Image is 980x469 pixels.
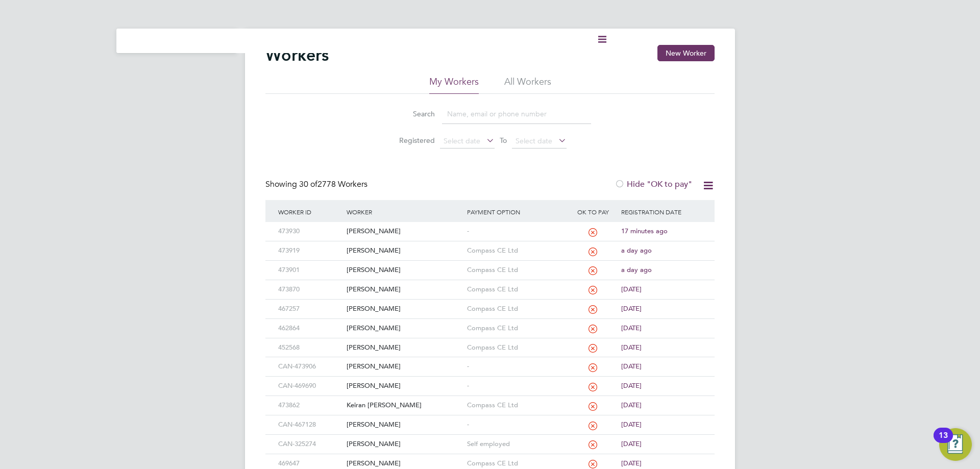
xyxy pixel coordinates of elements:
[621,420,642,429] span: [DATE]
[344,261,464,280] div: [PERSON_NAME]
[621,343,642,352] span: [DATE]
[265,179,370,190] div: Showing
[939,435,948,449] div: 13
[344,435,464,454] div: [PERSON_NAME]
[344,241,464,260] div: [PERSON_NAME]
[464,357,568,376] div: -
[276,319,344,338] div: 462864
[444,136,480,145] span: Select date
[657,45,715,61] button: New Worker
[276,415,344,434] div: CAN-467128
[621,304,642,313] span: [DATE]
[344,280,464,299] div: [PERSON_NAME]
[276,454,704,462] a: 469647[PERSON_NAME]Compass CE Ltd[DATE]
[276,261,344,280] div: 473901
[464,319,568,338] div: Compass CE Ltd
[344,396,464,415] div: Keiran [PERSON_NAME]
[621,265,652,274] span: a day ago
[265,45,329,65] h2: Workers
[276,200,344,224] div: Worker ID
[464,377,568,396] div: -
[497,134,510,147] span: To
[276,280,704,288] a: 473870[PERSON_NAME]Compass CE Ltd[DATE]
[276,241,344,260] div: 473919
[389,136,435,145] label: Registered
[464,338,568,357] div: Compass CE Ltd
[344,319,464,338] div: [PERSON_NAME]
[276,300,344,318] div: 467257
[344,377,464,396] div: [PERSON_NAME]
[276,376,704,385] a: CAN-469690[PERSON_NAME]-[DATE]
[276,280,344,299] div: 473870
[615,179,692,189] label: Hide "OK to pay"
[299,179,317,189] span: 30 of
[344,200,464,224] div: Worker
[464,241,568,260] div: Compass CE Ltd
[464,300,568,318] div: Compass CE Ltd
[276,357,344,376] div: CAN-473906
[389,109,435,118] label: Search
[464,435,568,454] div: Self employed
[276,222,344,241] div: 473930
[939,428,972,461] button: Open Resource Center, 13 new notifications
[621,439,642,448] span: [DATE]
[464,200,568,224] div: Payment Option
[276,318,704,327] a: 462864[PERSON_NAME]Compass CE Ltd[DATE]
[464,396,568,415] div: Compass CE Ltd
[621,362,642,371] span: [DATE]
[276,357,704,365] a: CAN-473906[PERSON_NAME]-[DATE]
[344,338,464,357] div: [PERSON_NAME]
[442,104,591,124] input: Name, email or phone number
[621,324,642,332] span: [DATE]
[276,221,704,230] a: 473930[PERSON_NAME]-17 minutes ago
[567,200,619,224] div: OK to pay
[276,377,344,396] div: CAN-469690
[116,29,237,53] nav: Main navigation
[504,76,551,94] li: All Workers
[621,285,642,293] span: [DATE]
[621,401,642,409] span: [DATE]
[276,435,344,454] div: CAN-325274
[276,396,704,404] a: 473862Keiran [PERSON_NAME]Compass CE Ltd[DATE]
[276,260,704,269] a: 473901[PERSON_NAME]Compass CE Ltda day ago
[464,280,568,299] div: Compass CE Ltd
[344,415,464,434] div: [PERSON_NAME]
[429,76,479,94] li: My Workers
[344,300,464,318] div: [PERSON_NAME]
[621,381,642,390] span: [DATE]
[276,338,344,357] div: 452568
[464,415,568,434] div: -
[276,338,704,347] a: 452568[PERSON_NAME]Compass CE Ltd[DATE]
[276,396,344,415] div: 473862
[464,261,568,280] div: Compass CE Ltd
[276,241,704,250] a: 473919[PERSON_NAME]Compass CE Ltda day ago
[276,299,704,308] a: 467257[PERSON_NAME]Compass CE Ltd[DATE]
[619,200,704,224] div: Registration Date
[344,222,464,241] div: [PERSON_NAME]
[276,415,704,424] a: CAN-467128[PERSON_NAME]-[DATE]
[621,459,642,467] span: [DATE]
[344,357,464,376] div: [PERSON_NAME]
[621,246,652,255] span: a day ago
[464,222,568,241] div: -
[299,179,367,189] span: 2778 Workers
[276,434,704,443] a: CAN-325274[PERSON_NAME]Self employed[DATE]
[516,136,552,145] span: Select date
[621,227,668,235] span: 17 minutes ago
